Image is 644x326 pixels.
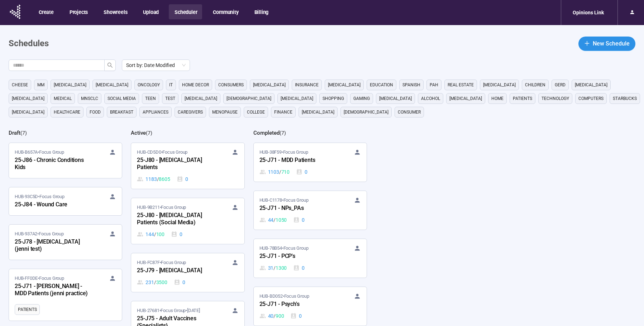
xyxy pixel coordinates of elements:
[247,109,265,116] span: college
[398,109,421,116] span: consumer
[9,37,49,51] h1: Schedules
[207,4,243,19] button: Community
[259,197,309,204] span: HUB-C1178 • Focus Group
[293,216,305,224] div: 0
[323,95,344,102] span: shopping
[64,4,93,19] button: Projects
[20,130,27,136] span: ( 7 )
[274,109,292,116] span: finance
[421,95,440,102] span: alcohol
[273,312,276,320] span: /
[137,211,216,227] div: 25-J80 - [MEDICAL_DATA] Patients (Social Media)
[146,130,152,136] span: ( 7 )
[253,81,286,88] span: [MEDICAL_DATA]
[15,193,65,200] span: HUB-93C5D • Focus Group
[9,130,20,136] h2: Draft
[165,95,175,102] span: Test
[302,109,334,116] span: [MEDICAL_DATA]
[254,239,367,278] a: HUB-78B54•Focus Group25-J71 - PCP's31 / 13000
[212,109,238,116] span: menopause
[296,168,307,176] div: 0
[12,81,28,88] span: cheese
[137,307,200,314] span: HUB-27681 • Focus Group •
[575,81,607,88] span: [MEDICAL_DATA]
[182,81,209,88] span: home decor
[259,252,338,261] div: 25-J71 - PCP's
[81,95,98,102] span: mnsclc
[259,300,338,309] div: 25-J71 - Psych's
[15,282,94,298] div: 25-J71 - [PERSON_NAME] - MDD Patients (jenni practice)
[187,308,200,313] time: [DATE]
[131,198,244,244] a: HUB-9B211•Focus Group25-J80 - [MEDICAL_DATA] Patients (Social Media)144 / 1000
[156,278,167,286] span: 3500
[12,109,44,116] span: [MEDICAL_DATA]
[259,216,287,224] div: 44
[259,168,290,176] div: 1103
[379,95,412,102] span: [MEDICAL_DATA]
[15,149,64,156] span: HUB-B657A • Focus Group
[15,156,94,172] div: 25-J86 - Chronic Conditions Kids
[290,312,302,320] div: 0
[273,216,276,224] span: /
[259,156,338,165] div: 25-J71 - MDD Patients
[9,269,122,321] a: HUB-FF0DE•Focus Group25-J71 - [PERSON_NAME] - MDD Patients (jenni practice)Patients
[154,230,156,238] span: /
[491,95,504,102] span: home
[126,60,186,71] span: Sort by: Date Modified
[259,293,309,300] span: HUB-BD052 • Focus Group
[131,143,244,189] a: HUB-CD5D0•Focus Group25-J80 - [MEDICAL_DATA] Patients1183 / 86050
[107,62,113,68] span: search
[137,259,186,266] span: HUB-FC87F • Focus Group
[568,6,608,19] div: Opinions Link
[54,109,80,116] span: healthcare
[12,95,44,102] span: [MEDICAL_DATA]
[218,81,244,88] span: consumers
[555,81,566,88] span: GERD
[137,149,187,156] span: HUB-CD5D0 • Focus Group
[98,4,132,19] button: Showreels
[276,312,284,320] span: 900
[254,191,367,230] a: HUB-C1178•Focus Group25-J71 - NPs_PAs44 / 10500
[483,81,516,88] span: [MEDICAL_DATA]
[15,275,64,282] span: HUB-FF0DE • Focus Group
[96,81,128,88] span: [MEDICAL_DATA]
[430,81,438,88] span: PAH
[108,95,136,102] span: social media
[154,278,156,286] span: /
[259,149,308,156] span: HUB-38F59 • Focus Group
[578,95,604,102] span: computers
[293,264,305,272] div: 0
[281,168,290,176] span: 710
[584,40,590,46] span: plus
[542,95,569,102] span: technology
[33,4,59,19] button: Create
[37,81,44,88] span: MM
[281,95,313,102] span: [MEDICAL_DATA]
[174,278,185,286] div: 0
[159,175,170,183] span: 8605
[137,266,216,275] div: 25-J79 - [MEDICAL_DATA]
[156,230,164,238] span: 100
[279,168,281,176] span: /
[344,109,388,116] span: [DEMOGRAPHIC_DATA]
[138,81,160,88] span: oncology
[15,200,94,210] div: 25-J84 - Wound Care
[15,238,94,254] div: 25-J78 - [MEDICAL_DATA] (jenni test)
[18,306,37,313] span: Patients
[578,37,635,51] button: plusNew Schedule
[143,109,168,116] span: appliances
[513,95,532,102] span: Patients
[137,175,170,183] div: 1183
[9,143,122,178] a: HUB-B657A•Focus Group25-J86 - Chronic Conditions Kids
[593,39,630,48] span: New Schedule
[448,81,474,88] span: real estate
[145,95,156,102] span: Teen
[131,130,146,136] h2: Active
[90,109,101,116] span: Food
[104,59,116,71] button: search
[253,130,280,136] h2: Completed
[353,95,370,102] span: gaming
[328,81,361,88] span: [MEDICAL_DATA]
[137,230,164,238] div: 144
[177,175,188,183] div: 0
